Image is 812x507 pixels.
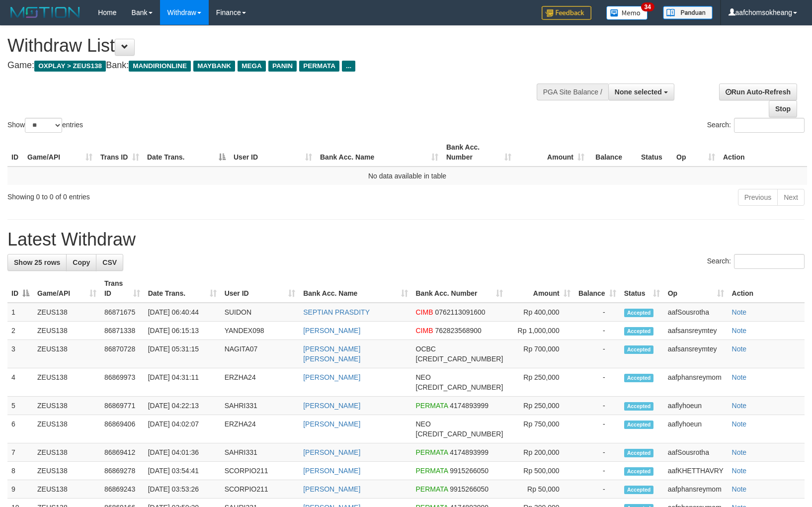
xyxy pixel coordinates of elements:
[732,485,747,493] a: Note
[728,274,805,303] th: Action
[537,84,608,100] div: PGA Site Balance /
[416,467,448,475] span: PERMATA
[574,480,620,499] td: -
[221,397,300,415] td: SAHRI331
[732,308,747,316] a: Note
[732,420,747,428] a: Note
[303,327,360,335] a: [PERSON_NAME]
[144,415,221,443] td: [DATE] 04:02:07
[193,61,235,72] span: MAYBANK
[624,374,654,382] span: Accepted
[624,402,654,411] span: Accepted
[442,138,515,167] th: Bank Acc. Number: activate to sort column ascending
[66,254,96,271] a: Copy
[100,443,144,462] td: 86869412
[7,138,23,167] th: ID
[316,138,442,167] th: Bank Acc. Name: activate to sort column ascending
[221,462,300,480] td: SCORPIO211
[624,345,654,354] span: Accepted
[416,402,448,410] span: PERMATA
[664,368,728,397] td: aafphansreymom
[221,480,300,499] td: SCORPIO211
[303,308,370,316] a: SEPTIAN PRASDITY
[7,254,67,271] a: Show 25 rows
[303,448,360,456] a: [PERSON_NAME]
[507,397,574,415] td: Rp 250,000
[144,340,221,368] td: [DATE] 05:31:15
[303,467,360,475] a: [PERSON_NAME]
[664,274,728,303] th: Op: activate to sort column ascending
[416,355,503,363] span: Copy 693818301550 to clipboard
[34,61,106,72] span: OXPLAY > ZEUS138
[507,462,574,480] td: Rp 500,000
[624,327,654,336] span: Accepted
[450,448,488,456] span: Copy 4174893999 to clipboard
[416,373,431,381] span: NEO
[221,322,300,340] td: YANDEX098
[574,303,620,322] td: -
[96,254,123,271] a: CSV
[33,340,100,368] td: ZEUS138
[664,462,728,480] td: aafKHETTHAVRY
[732,467,747,475] a: Note
[732,345,747,353] a: Note
[7,480,33,499] td: 9
[719,84,797,100] a: Run Auto-Refresh
[707,118,805,133] label: Search:
[143,138,230,167] th: Date Trans.: activate to sort column descending
[624,309,654,317] span: Accepted
[303,345,360,363] a: [PERSON_NAME] [PERSON_NAME]
[664,415,728,443] td: aaflyhoeun
[299,61,339,72] span: PERMATA
[416,327,433,335] span: CIMB
[707,254,805,269] label: Search:
[507,322,574,340] td: Rp 1,000,000
[144,368,221,397] td: [DATE] 04:31:11
[7,443,33,462] td: 7
[574,340,620,368] td: -
[769,100,797,117] a: Stop
[7,415,33,443] td: 6
[507,368,574,397] td: Rp 250,000
[507,415,574,443] td: Rp 750,000
[450,402,488,410] span: Copy 4174893999 to clipboard
[299,274,411,303] th: Bank Acc. Name: activate to sort column ascending
[102,258,117,266] span: CSV
[663,6,713,19] img: panduan.png
[238,61,266,72] span: MEGA
[7,167,807,185] td: No data available in table
[450,485,488,493] span: Copy 9915266050 to clipboard
[574,443,620,462] td: -
[33,443,100,462] td: ZEUS138
[144,303,221,322] td: [DATE] 06:40:44
[221,303,300,322] td: SUIDON
[416,345,436,353] span: OCBC
[144,274,221,303] th: Date Trans.: activate to sort column ascending
[574,397,620,415] td: -
[574,368,620,397] td: -
[100,340,144,368] td: 86870728
[574,462,620,480] td: -
[7,274,33,303] th: ID: activate to sort column descending
[574,415,620,443] td: -
[23,138,96,167] th: Game/API: activate to sort column ascending
[33,480,100,499] td: ZEUS138
[416,448,448,456] span: PERMATA
[719,138,807,167] th: Action
[14,258,60,266] span: Show 25 rows
[664,303,728,322] td: aafSousrotha
[7,397,33,415] td: 5
[100,322,144,340] td: 86871338
[416,308,433,316] span: CIMB
[221,415,300,443] td: ERZHA24
[25,118,62,133] select: Showentries
[416,383,503,391] span: Copy 5859457206801469 to clipboard
[641,2,654,11] span: 34
[7,188,331,202] div: Showing 0 to 0 of 0 entries
[624,467,654,476] span: Accepted
[732,327,747,335] a: Note
[73,258,90,266] span: Copy
[7,230,805,250] h1: Latest Withdraw
[412,274,507,303] th: Bank Acc. Number: activate to sort column ascending
[664,340,728,368] td: aafsansreymtey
